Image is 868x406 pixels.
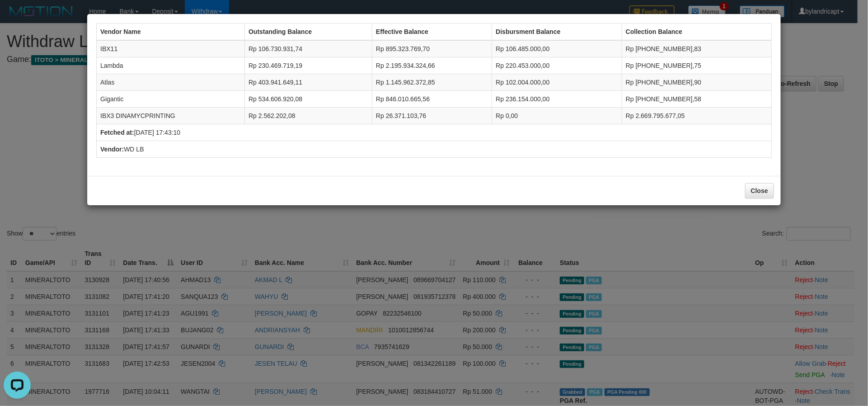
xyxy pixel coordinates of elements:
td: Rp 26.371.103,76 [372,108,492,124]
b: Vendor: [100,146,124,153]
th: Collection Balance [622,24,771,41]
td: Rp [PHONE_NUMBER],90 [622,74,771,91]
td: Rp [PHONE_NUMBER],58 [622,91,771,108]
td: Rp 220.453.000,00 [492,57,622,74]
td: Rp 106.730.931,74 [245,40,372,57]
b: Fetched at: [100,129,134,136]
th: Effective Balance [372,24,492,41]
td: Rp 106.485.000,00 [492,40,622,57]
td: Rp 236.154.000,00 [492,91,622,108]
td: Rp [PHONE_NUMBER],83 [622,40,771,57]
td: Atlas [97,74,245,91]
td: Rp 2.669.795.677,05 [622,108,771,124]
button: Open LiveChat chat widget [4,4,31,31]
td: Rp 1.145.962.372,85 [372,74,492,91]
td: Rp 534.606.920,08 [245,91,372,108]
td: Lambda [97,57,245,74]
th: Disbursment Balance [492,24,622,41]
th: Vendor Name [97,24,245,41]
th: Outstanding Balance [245,24,372,41]
td: [DATE] 17:43:10 [97,124,772,141]
td: Rp 230.469.719,19 [245,57,372,74]
td: Rp 895.323.769,70 [372,40,492,57]
td: Rp 403.941.649,11 [245,74,372,91]
td: Rp 102.004.000,00 [492,74,622,91]
td: Rp 0,00 [492,108,622,124]
td: IBX11 [97,40,245,57]
td: Rp 2.562.202,08 [245,108,372,124]
button: Close [745,183,774,198]
td: Rp [PHONE_NUMBER],75 [622,57,771,74]
td: IBX3 DINAMYCPRINTING [97,108,245,124]
td: Rp 2.195.934.324,66 [372,57,492,74]
td: Rp 846.010.665,56 [372,91,492,108]
td: WD LB [97,141,772,158]
td: Gigantic [97,91,245,108]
